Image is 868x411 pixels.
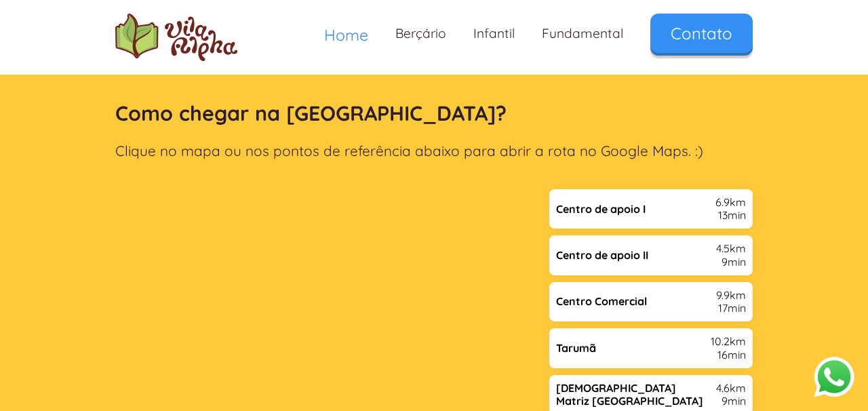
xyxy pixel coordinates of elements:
a: home [115,14,237,61]
a: Berçário [382,14,460,54]
button: Abrir WhatsApp [814,356,854,397]
a: Infantil [460,14,528,54]
div: 4.5km 9min [716,242,746,268]
div: Centro de apoio I [556,203,646,216]
a: Contato [650,14,753,53]
div: 10.2km 16min [711,335,746,361]
img: logo Escola Vila Alpha [115,14,237,61]
div: Centro de apoio II [556,249,648,262]
div: 9.9km 17min [716,289,746,315]
a: Fundamental [528,14,637,54]
a: Tarumã10.2km16min [549,328,753,374]
div: Tarumã [556,342,596,355]
h2: Como chegar na [GEOGRAPHIC_DATA]? [115,93,753,134]
div: Centro Comercial [556,295,647,308]
a: Centro de apoio II4.5km9min [549,235,753,281]
a: Home [311,14,382,56]
div: 4.6km 9min [716,382,746,408]
div: 6.9km 13min [715,196,746,222]
a: Centro de apoio I6.9km13min [549,189,753,235]
div: [DEMOGRAPHIC_DATA] Matriz [GEOGRAPHIC_DATA] [556,382,709,408]
span: Home [324,25,368,45]
a: Centro Comercial9.9km17min [549,282,753,328]
p: Clique no mapa ou nos pontos de referência abaixo para abrir a rota no Google Maps. :) [115,141,753,161]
